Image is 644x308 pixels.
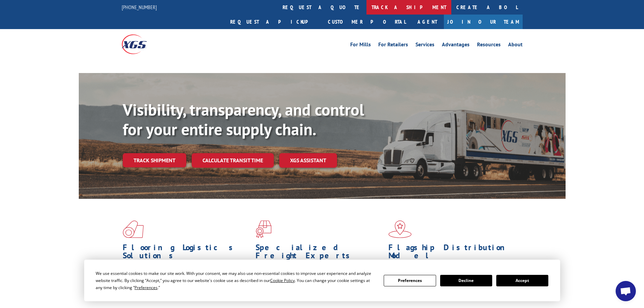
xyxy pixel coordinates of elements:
a: Join Our Team [444,15,523,29]
b: Visibility, transparency, and control for your entire supply chain. [123,99,364,140]
h1: Flooring Logistics Solutions [123,243,251,263]
a: Calculate transit time [192,153,274,168]
a: Resources [477,42,501,49]
a: Track shipment [123,153,186,167]
div: Cookie Consent Prompt [84,260,560,301]
div: We use essential cookies to make our site work. With your consent, we may also use non-essential ... [96,270,376,291]
button: Preferences [384,275,436,286]
div: Open chat [616,281,636,301]
a: Request a pickup [225,15,323,29]
a: [PHONE_NUMBER] [122,4,157,10]
span: Preferences [135,285,158,290]
a: Customer Portal [323,15,411,29]
span: Cookie Policy [270,278,295,283]
h1: Specialized Freight Experts [256,243,383,263]
img: xgs-icon-flagship-distribution-model-red [388,220,412,238]
a: Services [415,42,434,49]
img: xgs-icon-focused-on-flooring-red [256,220,271,238]
h1: Flagship Distribution Model [388,243,516,263]
img: xgs-icon-total-supply-chain-intelligence-red [123,220,144,238]
a: Agent [411,15,444,29]
a: About [508,42,523,49]
a: XGS ASSISTANT [279,153,337,168]
a: Advantages [442,42,470,49]
button: Accept [496,275,548,286]
button: Decline [440,275,492,286]
a: For Mills [350,42,371,49]
a: For Retailers [378,42,408,49]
